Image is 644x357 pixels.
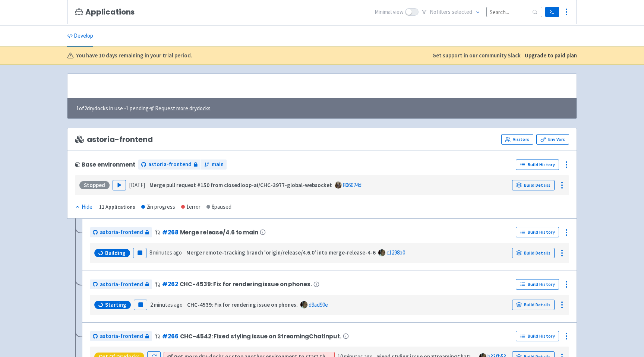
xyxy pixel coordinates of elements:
span: CHC-4539: Fix for rendering issue on phones. [180,281,312,287]
span: Starting [105,301,126,309]
a: Visitors [501,134,533,145]
span: Merge release/4.6 to main [180,229,258,236]
a: Build History [516,331,559,341]
a: Build Details [512,248,555,258]
a: #266 [162,332,179,340]
div: 1 error [181,203,201,211]
span: selected [452,8,472,15]
div: 2 in progress [141,203,175,211]
span: main [212,160,224,169]
a: Develop [67,26,93,47]
input: Search... [486,7,542,17]
a: astoria-frontend [90,227,152,237]
a: Env Vars [536,134,569,145]
a: d9ad90e [309,301,328,308]
strong: Merge remote-tracking branch 'origin/release/4.6.0' into merge-release-4-6 [186,249,376,256]
div: Hide [75,203,92,211]
a: main [201,159,227,170]
div: Base environment [75,161,135,168]
div: Stopped [79,181,110,189]
strong: CHC-4539: Fix for rendering issue on phones. [187,301,298,308]
span: astoria-frontend [148,160,192,169]
time: 2 minutes ago [150,301,183,308]
u: Upgrade to paid plan [525,52,577,59]
time: [DATE] [129,181,145,189]
b: You have 10 days remaining in your trial period. [76,51,192,60]
span: No filter s [430,8,472,16]
a: Build History [516,279,559,290]
span: astoria-frontend [100,228,143,237]
a: #262 [162,280,178,288]
div: 8 paused [206,203,231,211]
a: #268 [162,228,179,236]
span: CHC-4542: Fixed styling issue on StreamingChatInput. [180,333,341,339]
span: astoria-frontend [100,280,143,289]
time: 8 minutes ago [149,249,182,256]
a: astoria-frontend [138,159,201,170]
span: astoria-frontend [100,332,143,341]
span: 1 of 2 drydocks in use - 1 pending [76,104,211,113]
span: astoria-frontend [75,135,152,144]
a: Get support in our community Slack [432,51,521,60]
a: Build History [516,159,559,170]
a: Terminal [545,7,559,17]
button: Hide [75,203,93,211]
a: astoria-frontend [90,331,152,341]
button: Pause [134,300,147,310]
span: Minimal view [375,8,404,16]
span: Building [105,249,126,257]
u: Get support in our community Slack [432,52,521,59]
a: astoria-frontend [90,279,152,290]
a: Build History [516,227,559,237]
u: Request more drydocks [155,105,211,112]
button: Play [113,180,126,190]
strong: Merge pull request #150 from closedloop-ai/CHC-3977-global-websocket [149,181,332,189]
a: c1298b0 [386,249,405,256]
h3: Applications [75,8,135,16]
a: Build Details [512,300,555,310]
a: Build Details [512,180,555,190]
a: 806024d [343,181,362,189]
button: Pause [133,248,146,258]
div: 11 Applications [99,203,135,211]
